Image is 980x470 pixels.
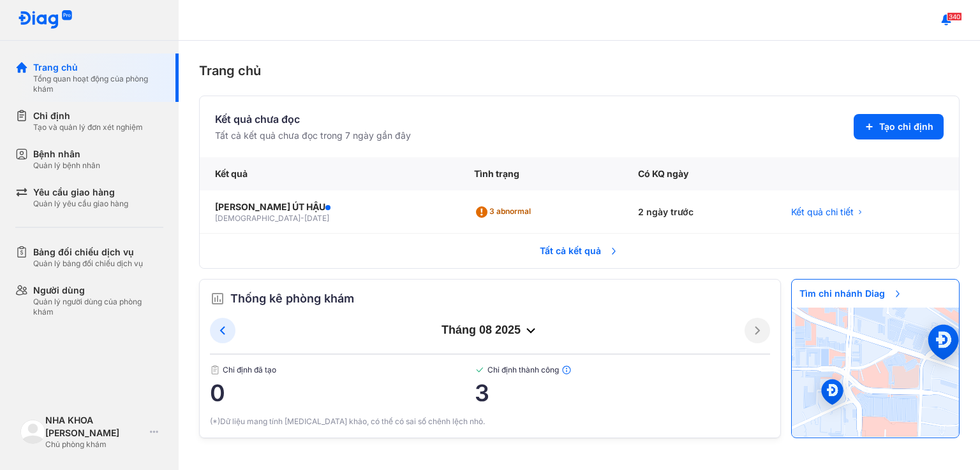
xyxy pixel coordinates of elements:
div: Quản lý người dùng của phòng khám [33,297,163,317]
span: Tìm chi nhánh Diag [792,280,910,308]
div: Chỉ định [33,110,143,122]
img: checked-green.01cc79e0.svg [475,365,485,375]
div: Người dùng [33,284,163,297]
div: (*)Dữ liệu mang tính [MEDICAL_DATA] khảo, có thể có sai số chênh lệch nhỏ. [210,416,770,427]
span: - [301,213,304,223]
div: Trang chủ [199,61,960,80]
div: [PERSON_NAME] ÚT HẬU [215,201,443,213]
img: order.5a6da16c.svg [210,291,225,306]
div: Kết quả [200,157,459,190]
div: Trang chủ [33,61,163,74]
div: 2 ngày trước [623,190,775,234]
span: [DATE] [304,213,329,223]
div: NHA KHOA [PERSON_NAME] [45,414,145,439]
div: Có KQ ngày [623,157,775,190]
div: Tình trạng [459,157,623,190]
div: Bệnh nhân [33,148,100,160]
span: Tất cả kết quả [532,237,627,265]
span: Tạo chỉ định [879,120,933,133]
div: Yêu cầu giao hàng [33,186,128,199]
img: logo [20,420,45,445]
div: tháng 08 2025 [235,323,745,338]
span: [DEMOGRAPHIC_DATA] [215,213,301,223]
div: Quản lý bảng đối chiếu dịch vụ [33,259,143,269]
button: Tạo chỉ định [854,114,944,139]
div: Bảng đối chiếu dịch vụ [33,246,143,259]
span: Thống kê phòng khám [230,290,354,308]
div: Tất cả kết quả chưa đọc trong 7 ngày gần đây [215,129,411,142]
div: Quản lý yêu cầu giao hàng [33,199,128,209]
span: Kết quả chi tiết [791,206,854,218]
div: Quản lý bệnh nhân [33,160,100,171]
span: Chỉ định thành công [475,365,770,375]
img: info.7e716105.svg [561,365,572,375]
span: 3 [475,380,770,406]
div: Kết quả chưa đọc [215,111,411,127]
div: Tạo và quản lý đơn xét nghiệm [33,122,143,132]
div: Tổng quan hoạt động của phòng khám [33,74,163,94]
div: Chủ phòng khám [45,439,145,450]
div: 3 abnormal [474,202,536,222]
span: 340 [947,12,962,21]
span: Chỉ định đã tạo [210,365,475,375]
img: document.50c4cfd0.svg [210,365,220,375]
span: 0 [210,380,475,406]
img: logo [18,10,73,30]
